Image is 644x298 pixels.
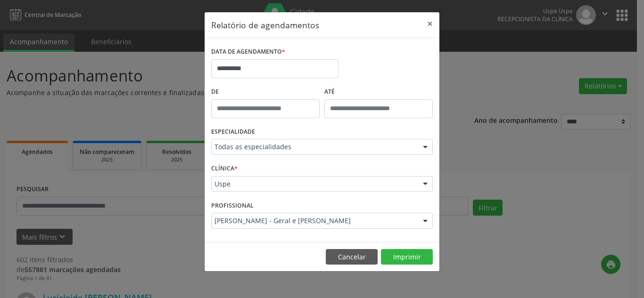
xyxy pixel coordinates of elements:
[211,45,285,59] label: DATA DE AGENDAMENTO
[215,142,413,152] span: Todas as especialidades
[211,125,255,139] label: ESPECIALIDADE
[215,179,413,189] span: Uspe
[211,85,320,99] label: De
[211,198,254,213] label: PROFISSIONAL
[421,12,439,35] button: Close
[215,216,413,226] span: [PERSON_NAME] - Geral e [PERSON_NAME]
[381,249,433,265] button: Imprimir
[211,19,319,31] h5: Relatório de agendamentos
[326,249,378,265] button: Cancelar
[324,85,433,99] label: ATÉ
[211,161,238,176] label: CLÍNICA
